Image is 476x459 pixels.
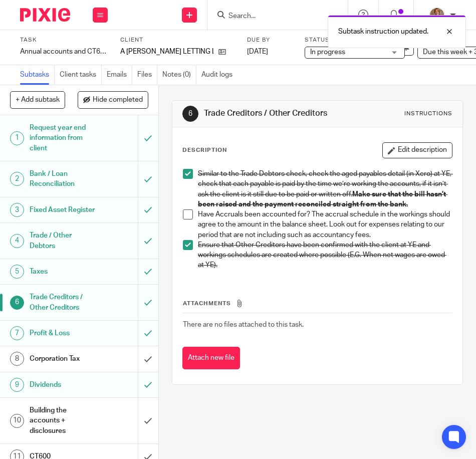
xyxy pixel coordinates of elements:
p: A [PERSON_NAME] LETTING LTD [120,47,213,57]
h1: Taxes [30,264,95,279]
div: 5 [10,265,24,279]
div: 1 [10,131,24,145]
h1: Request year end information from client [30,120,95,156]
div: 3 [10,203,24,217]
h1: Bank / Loan Reconciliation [30,166,95,192]
p: Description [182,146,227,154]
div: 4 [10,234,24,248]
a: Emails [107,65,132,85]
h1: Trade Creditors / Other Creditors [30,290,95,315]
button: Edit description [382,142,452,158]
div: 2 [10,172,24,186]
button: Hide completed [78,91,148,108]
div: Annual accounts and CT600 return [20,47,108,57]
h1: Corporation Tax [30,351,95,366]
a: Audit logs [201,65,237,85]
div: 9 [10,378,24,392]
label: Task [20,36,108,44]
h1: Dividends [30,377,95,392]
button: + Add subtask [10,91,65,108]
a: Files [137,65,157,85]
label: Client [120,36,237,44]
h1: Building the accounts + disclosures [30,403,95,438]
div: 6 [182,106,198,122]
input: Search [227,12,318,21]
p: Similar to the Trade Debtors check, check the aged payables detail (in Xero) at YE, check that ea... [198,169,452,209]
h1: Trade / Other Debtors [30,228,95,254]
span: Attachments [183,301,231,306]
a: Notes (0) [162,65,196,85]
h1: Profit & Loss [30,326,95,341]
img: WhatsApp%20Image%202025-04-23%20at%2010.20.30_16e186ec.jpg [429,7,445,23]
img: Pixie [20,8,70,22]
p: Have Accruals been accounted for? The accrual schedule in the workings should agree to the amount... [198,209,452,240]
div: 10 [10,414,24,428]
div: 6 [10,296,24,310]
h1: Trade Creditors / Other Creditors [204,108,339,119]
a: Subtasks [20,65,55,85]
div: 8 [10,352,24,366]
p: Ensure that Other Creditors have been confirmed with the client at YE and workings schedules are ... [198,240,452,271]
span: In progress [310,49,345,56]
span: There are no files attached to this task. [183,321,304,328]
div: 7 [10,326,24,340]
button: Attach new file [182,347,240,369]
span: Hide completed [93,96,143,104]
p: Subtask instruction updated. [338,27,428,37]
span: [DATE] [247,48,268,55]
div: Instructions [404,110,452,118]
h1: Fixed Asset Register [30,202,95,217]
a: Client tasks [60,65,102,85]
strong: Make sure that the bill hasn’t been raised and the payment reconciled straight from the bank. [198,191,447,208]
